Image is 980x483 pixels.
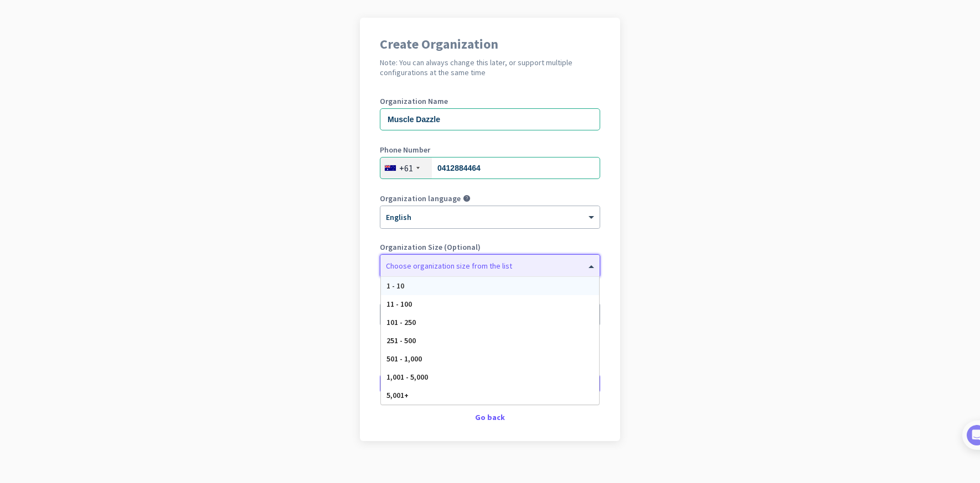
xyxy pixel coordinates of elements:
[386,390,409,400] span: 5,001+
[381,277,599,405] div: Options List
[386,281,404,291] span: 1 - 10
[386,372,428,382] span: 1,001 - 5,000
[463,195,471,202] i: help
[380,374,600,393] button: Create Organization
[380,38,600,51] h1: Create Organization
[386,335,416,345] span: 251 - 500
[380,413,600,421] div: Go back
[380,146,600,154] label: Phone Number
[386,317,416,327] span: 101 - 250
[386,354,422,364] span: 501 - 1,000
[380,97,600,105] label: Organization Name
[380,292,600,300] label: Organization Time Zone
[380,108,600,130] input: What is the name of your organization?
[380,195,461,202] label: Organization language
[399,162,413,174] div: +61
[380,243,600,251] label: Organization Size (Optional)
[386,299,412,309] span: 11 - 100
[380,57,600,77] h2: Note: You can always change this later, or support multiple configurations at the same time
[380,157,600,179] input: 2 1234 5678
